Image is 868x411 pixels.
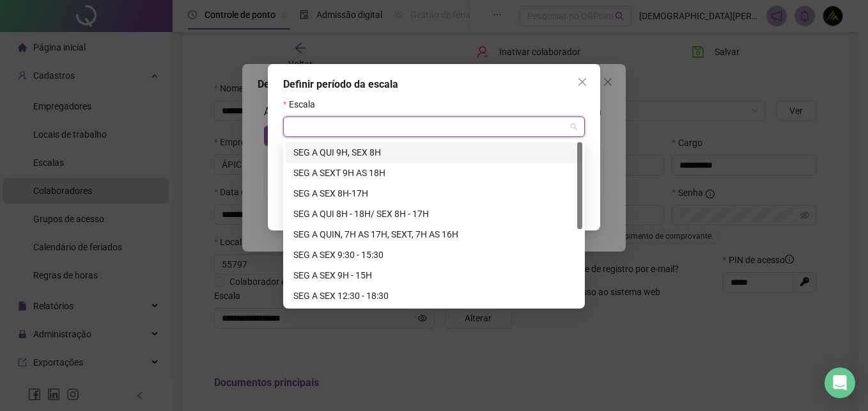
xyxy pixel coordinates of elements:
[293,289,575,303] div: SEG A SEX 12:30 - 18:30
[283,97,323,111] label: Escala
[286,245,582,265] div: SEG A SEX 9:30 - 15:30
[293,166,575,180] div: SEG A SEXT 9H AS 18H
[286,224,582,245] div: SEG A QUIN, 7H AS 17H, SEXT, 7H AS 16H
[293,248,575,262] div: SEG A SEX 9:30 - 15:30
[286,265,582,286] div: SEG A SEX 9H - 15H
[286,163,582,183] div: SEG A SEXT 9H AS 18H
[293,207,575,221] div: SEG A QUI 8H - 18H/ SEX 8H - 17H
[293,186,575,200] div: SEG A SEX 8H-17H
[572,72,593,92] button: Close
[286,286,582,306] div: SEG A SEX 12:30 - 18:30
[286,183,582,204] div: SEG A SEX 8H-17H
[293,227,575,241] div: SEG A QUIN, 7H AS 17H, SEXT, 7H AS 16H
[293,268,575,282] div: SEG A SEX 9H - 15H
[577,77,587,87] span: close
[286,204,582,224] div: SEG A QUI 8H - 18H/ SEX 8H - 17H
[286,142,582,163] div: SEG A QUI 9H, SEX 8H
[825,367,855,398] div: Open Intercom Messenger
[293,145,575,159] div: SEG A QUI 9H, SEX 8H
[283,77,585,92] div: Definir período da escala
